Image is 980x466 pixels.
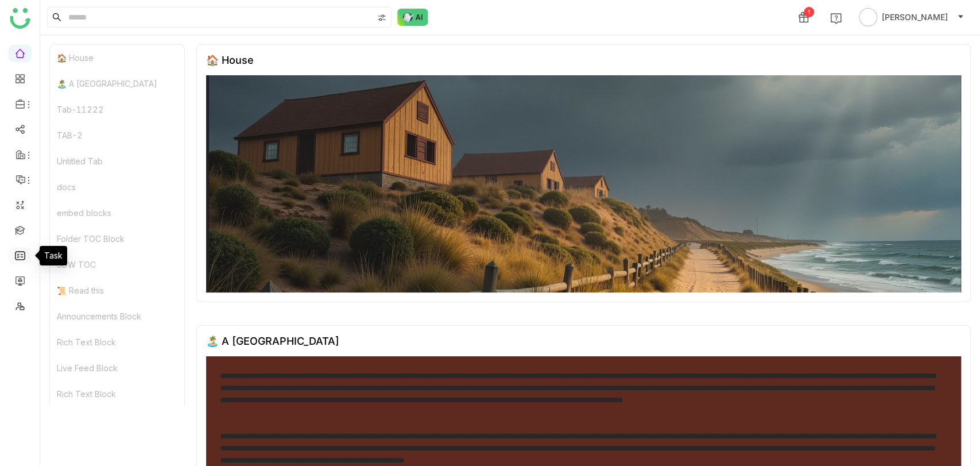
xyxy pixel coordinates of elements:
div: Announcements Block [50,303,184,329]
div: docs [50,174,184,200]
div: Rich Text Block [50,381,184,407]
img: avatar [859,8,877,26]
div: 1 [804,7,814,17]
img: 68553b2292361c547d91f02a [206,75,961,292]
img: ask-buddy-normal.svg [397,9,428,26]
img: search-type.svg [377,13,386,22]
span: [PERSON_NAME] [882,11,948,24]
div: Folder TOC Block [50,226,184,252]
img: help.svg [830,13,842,24]
div: Task [40,246,67,265]
div: Rich Text Block [50,329,184,355]
button: [PERSON_NAME] [857,8,966,26]
img: logo [10,8,30,29]
div: Untitled Tab [50,148,184,174]
div: 🏠 House [206,54,254,66]
div: SDW TOC [50,252,184,278]
div: TAB-2 [50,122,184,148]
div: 🏝️ A [GEOGRAPHIC_DATA] [206,335,339,347]
div: 🏝️ A [GEOGRAPHIC_DATA] [50,71,184,97]
div: embed blocks [50,200,184,226]
div: Tab-11222 [50,97,184,122]
div: 📜 Read this [50,278,184,303]
div: 🏠 House [50,45,184,71]
div: Live Feed Block [50,355,184,381]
